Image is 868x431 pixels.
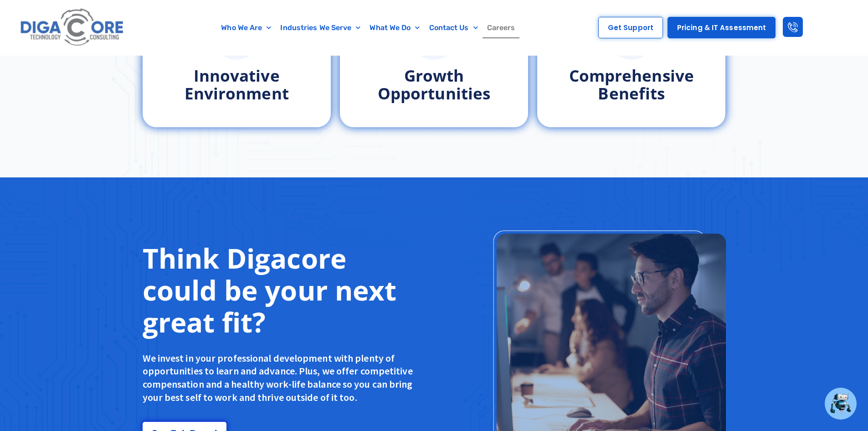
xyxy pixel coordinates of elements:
a: Contact Us [425,17,483,38]
nav: Menu [171,17,566,38]
p: We invest in your professional development with plenty of opportunities to learn and advance. Plu... [143,352,418,404]
a: Get Support [598,17,663,38]
a: Who We Are [216,17,276,38]
a: Innovative Environment [185,65,289,104]
a: Pricing & IT Assessment [668,17,776,38]
a: Industries We Serve [276,17,365,38]
a: What We Do [365,17,424,38]
span: Comprehensive Benefits [569,65,694,104]
h2: Think Digacore could be your next great fit? [143,242,418,338]
span: Pricing & IT Assessment [677,24,766,31]
img: Digacore logo 1 [18,5,127,51]
a: Careers [483,17,520,38]
span: Get Support [608,24,653,31]
a: Growth Opportunities [378,65,490,104]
